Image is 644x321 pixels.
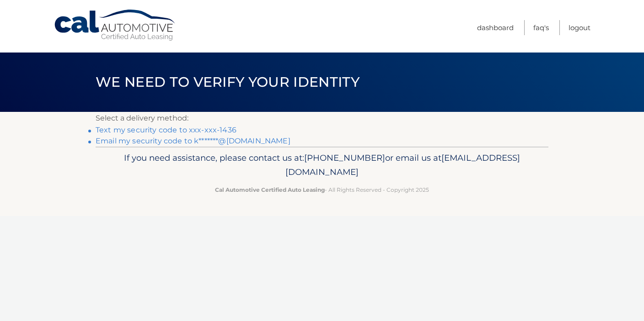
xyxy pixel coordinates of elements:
a: Cal Automotive [54,9,177,42]
a: Email my security code to k*******@[DOMAIN_NAME] [96,137,290,145]
span: We need to verify your identity [96,74,360,90]
a: FAQ's [533,20,549,35]
a: Text my security code to xxx-xxx-1436 [96,126,236,134]
strong: Cal Automotive Certified Auto Leasing [215,186,325,193]
span: [PHONE_NUMBER] [304,153,385,163]
a: Logout [569,20,590,35]
p: - All Rights Reserved - Copyright 2025 [102,185,542,195]
p: If you need assistance, please contact us at: or email us at [102,151,542,180]
p: Select a delivery method: [96,112,548,125]
a: Dashboard [477,20,514,35]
